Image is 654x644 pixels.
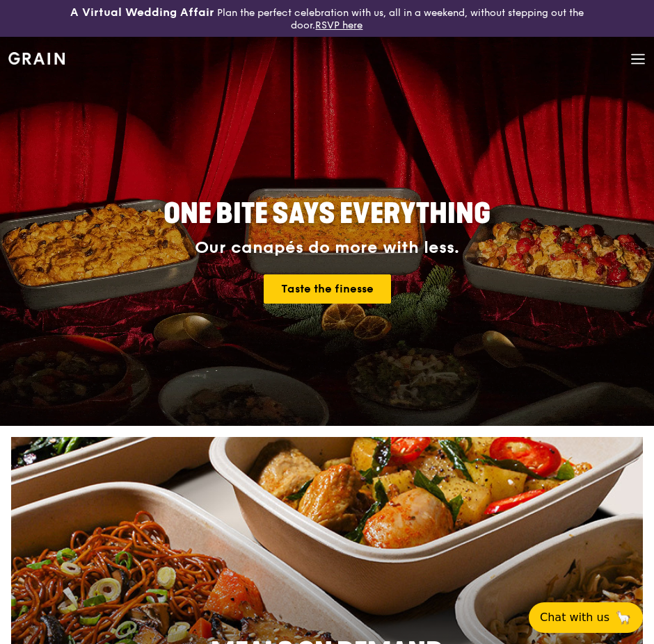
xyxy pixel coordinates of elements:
[529,602,643,633] button: Chat with us🦙
[540,609,609,626] span: Chat with us
[264,274,391,304] a: Taste the finesse
[79,238,575,258] div: Our canapés do more with less.
[315,19,362,31] a: RSVP here
[70,6,214,19] h3: A Virtual Wedding Affair
[8,52,65,65] img: Grain
[8,36,65,78] a: GrainGrain
[54,6,599,31] div: Plan the perfect celebration with us, all in a weekend, without stepping out the door.
[163,197,490,231] span: ONE BITE SAYS EVERYTHING
[615,609,632,626] span: 🦙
